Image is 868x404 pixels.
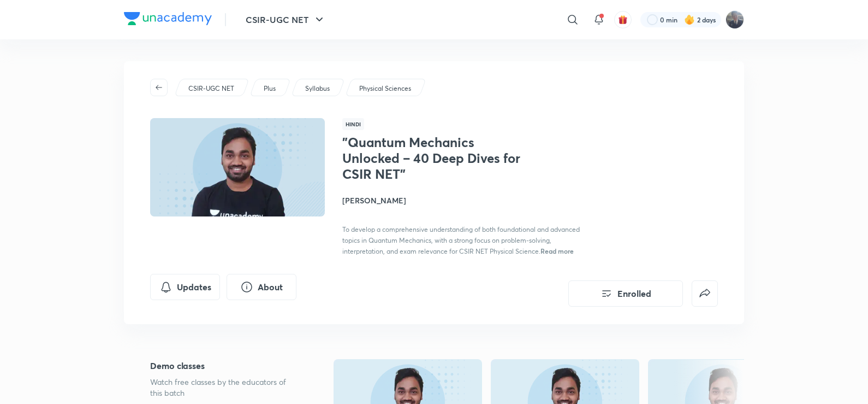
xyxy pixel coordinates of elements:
[342,225,580,255] span: To develop a comprehensive understanding of both foundational and advanced topics in Quantum Mech...
[684,14,695,25] img: streak
[150,274,220,300] button: Updates
[618,15,628,25] img: avatar
[358,84,413,93] a: Physical Sciences
[342,118,364,130] span: Hindi
[359,84,411,93] p: Physical Sciences
[692,280,718,307] button: false
[262,84,278,93] a: Plus
[188,84,234,93] p: CSIR-UGC NET
[614,11,632,28] button: avatar
[150,377,299,399] p: Watch free classes by the educators of this batch
[227,274,296,300] button: About
[342,195,587,206] h4: [PERSON_NAME]
[124,12,212,28] a: Company Logo
[305,84,330,93] p: Syllabus
[187,84,236,93] a: CSIR-UGC NET
[568,280,683,307] button: Enrolled
[148,117,326,218] img: Thumbnail
[124,12,212,25] img: Company Logo
[150,359,299,372] h5: Demo classes
[304,84,332,93] a: Syllabus
[726,10,744,29] img: Probin Rai
[264,84,276,93] p: Plus
[239,9,332,31] button: CSIR-UGC NET
[342,134,521,181] h1: "Quantum Mechanics Unlocked – 40 Deep Dives for CSIR NET"
[540,247,574,255] span: Read more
